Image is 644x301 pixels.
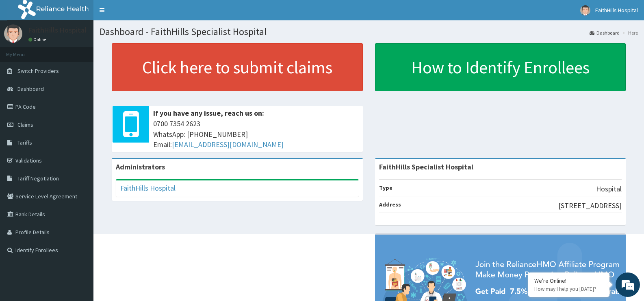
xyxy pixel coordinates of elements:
a: FaithHills Hospital [120,183,176,193]
span: Dashboard [17,85,44,92]
p: [STREET_ADDRESS] [558,200,622,211]
span: Switch Providers [17,67,59,75]
strong: FaithHills Specialist Hospital [379,162,473,171]
p: How may I help you today? [534,286,603,292]
span: Tariffs [17,139,32,146]
a: Dashboard [590,29,620,36]
span: FaithHills Hospital [595,7,638,14]
img: User Image [580,5,590,15]
span: 0700 7354 2623 WhatsApp: [PHONE_NUMBER] Email: [153,119,359,150]
a: [EMAIL_ADDRESS][DOMAIN_NAME] [172,140,284,149]
h1: Dashboard - FaithHills Specialist Hospital [100,26,638,37]
b: Address [379,201,401,208]
img: User Image [4,24,22,43]
span: Claims [17,121,33,128]
span: Tariff Negotiation [17,175,59,182]
a: Click here to submit claims [112,43,363,91]
li: Here [620,29,638,36]
p: Hospital [596,184,622,194]
div: We're Online! [534,277,603,284]
a: Online [28,37,48,42]
b: Administrators [116,162,165,171]
b: If you have any issue, reach us on: [153,108,264,118]
b: Type [379,184,392,191]
a: How to Identify Enrollees [375,43,626,91]
p: FaithHills Hospital [28,26,87,34]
